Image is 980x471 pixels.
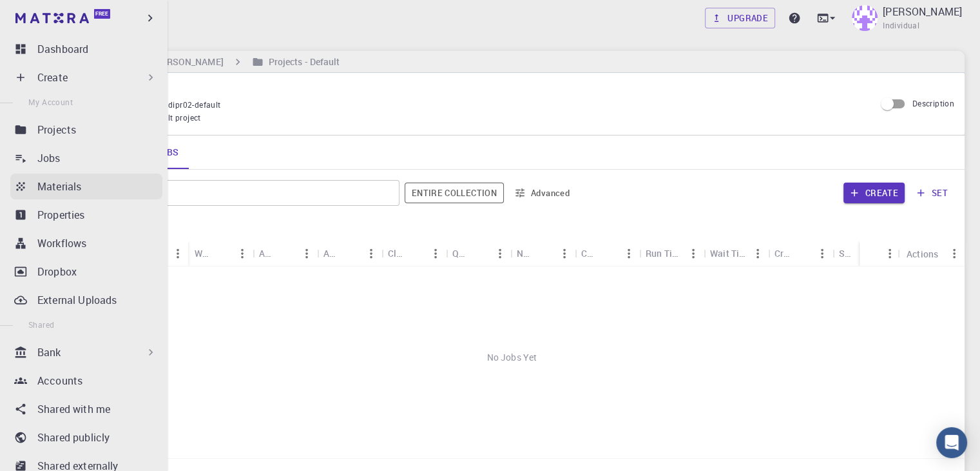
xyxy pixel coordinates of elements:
div: Run Time [639,241,704,266]
div: Wait Time [704,241,768,266]
div: Bank [10,339,162,365]
p: Bank [37,345,61,360]
a: Properties [10,202,162,228]
p: [PERSON_NAME] [883,4,962,19]
button: Menu [232,243,253,264]
div: Create [10,65,162,90]
button: Menu [879,243,900,264]
div: Application Version [323,241,340,266]
div: Nodes [517,241,533,266]
p: Shared with me [37,401,110,417]
h6: [PERSON_NAME] [148,55,223,69]
div: Cores [581,241,598,266]
p: Accounts [37,373,82,388]
button: Sort [469,243,490,264]
div: Wait Time [710,241,747,266]
div: Run Time [646,241,683,266]
a: Materials [10,174,162,199]
img: logo [15,13,89,23]
button: Menu [168,243,188,264]
span: Individual [883,19,919,32]
button: Entire collection [405,183,504,203]
button: Sort [791,243,812,264]
a: Accounts [10,368,162,394]
button: Menu [554,243,575,264]
button: Sort [211,243,232,264]
button: Sort [340,243,361,264]
button: Menu [812,243,832,264]
button: Menu [361,243,381,264]
span: My Account [28,97,73,107]
div: Application [259,241,276,266]
span: Shared [28,319,54,330]
span: dipr02-default [168,99,226,110]
button: Sort [866,243,887,264]
div: Workflow Name [188,241,253,266]
a: Dashboard [10,36,162,62]
a: Upgrade [705,8,775,28]
div: Workflow Name [195,241,211,266]
div: No Jobs Yet [59,266,965,448]
div: Actions [900,241,965,266]
button: Advanced [509,183,576,203]
button: Sort [533,243,554,264]
button: Sort [598,243,619,264]
a: Dropbox [10,259,162,285]
div: Cluster [381,241,446,266]
span: Default project [146,112,201,125]
p: Properties [37,207,85,223]
div: Nodes [510,241,575,266]
button: Menu [683,243,704,264]
p: Jobs [37,150,61,166]
p: Projects [37,122,76,137]
button: set [910,183,954,203]
a: Workflows [10,230,162,256]
button: Menu [747,243,768,264]
p: Default [102,83,865,99]
div: Status [860,241,900,266]
div: Cluster [388,241,405,266]
div: Queue [446,241,510,266]
div: Created [774,241,791,266]
button: Menu [296,243,317,264]
div: Created [768,241,832,266]
img: Dipesh Rana [852,5,878,31]
button: Sort [405,243,425,264]
button: Menu [425,243,446,264]
div: Application [253,241,317,266]
a: Projects [10,117,162,143]
p: Dropbox [37,264,77,279]
p: Create [37,70,68,85]
button: Sort [856,243,876,264]
button: Menu [944,243,965,264]
div: Application Version [317,241,381,266]
a: Shared publicly [10,425,162,450]
span: Support [26,9,72,21]
button: Menu [619,243,639,264]
p: Dashboard [37,41,88,57]
div: Open Intercom Messenger [936,427,967,458]
button: Create [843,183,905,203]
p: Shared publicly [37,430,110,445]
p: Workflows [37,235,86,251]
a: Jobs [10,145,162,171]
h6: Projects - Default [264,55,340,69]
button: Menu [490,243,510,264]
a: External Uploads [10,287,162,313]
div: Shared [839,241,856,266]
div: Actions [907,241,938,266]
span: Description [912,98,954,108]
nav: breadcrumb [64,55,343,69]
p: Materials [37,179,81,194]
span: Filter throughout whole library including sets (folders) [405,183,504,203]
p: External Uploads [37,292,117,308]
div: Queue [452,241,469,266]
button: Sort [276,243,296,264]
a: Shared with me [10,396,162,422]
div: Cores [575,241,639,266]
